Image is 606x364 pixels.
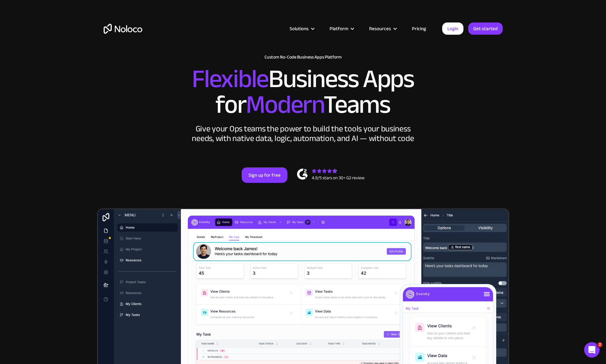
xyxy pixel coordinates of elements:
div: Solutions [282,24,322,33]
span: Modern [246,81,323,129]
div: Give your Ops teams the power to build the tools your business needs, with native data, logic, au... [191,124,416,143]
div: Resources [369,24,391,33]
a: home [104,24,142,34]
iframe: Intercom notifications message [477,302,606,347]
span: 2 [597,342,602,347]
div: Solutions [290,24,309,33]
a: Login [442,22,463,35]
iframe: Intercom live chat [584,342,600,358]
span: Flexible [192,55,268,103]
div: Platform [330,24,348,33]
a: Get started [468,22,503,35]
div: Platform [322,24,361,33]
h2: Business Apps for Teams [104,66,503,118]
div: Resources [361,24,404,33]
a: Sign up for free [242,167,287,183]
a: Pricing [404,24,434,33]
